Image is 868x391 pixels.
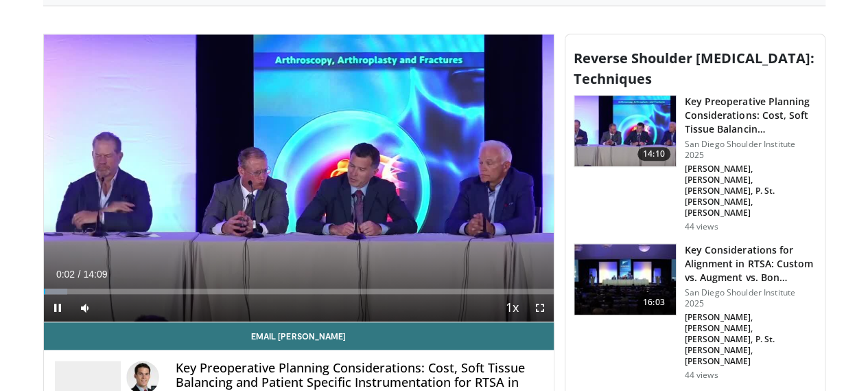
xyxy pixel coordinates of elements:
button: Mute [71,294,99,322]
div: Progress Bar [44,289,554,294]
button: Pause [44,294,71,322]
p: [PERSON_NAME], [PERSON_NAME], [PERSON_NAME], P. St. [PERSON_NAME], [PERSON_NAME] [685,164,817,219]
a: 16:03 Key Considerations for Alignment in RTSA: Custom vs. Augment vs. Bon… San Diego Shoulder In... [574,243,817,381]
span: Reverse Shoulder [MEDICAL_DATA]: Techniques [574,49,814,88]
button: Playback Rate [499,294,526,322]
img: 5df45364-e4a4-4fc8-8727-b11fb78b4c46.150x105_q85_crop-smart_upscale.jpg [574,244,676,315]
span: / [78,269,81,280]
p: [PERSON_NAME], [PERSON_NAME], [PERSON_NAME], P. St. [PERSON_NAME], [PERSON_NAME] [685,312,817,367]
p: 44 views [685,221,718,232]
span: 14:09 [83,269,107,280]
h3: Key Preoperative Planning Considerations: Cost, Soft Tissue Balancin… [685,95,817,136]
h3: Key Considerations for Alignment in RTSA: Custom vs. Augment vs. Bon… [685,243,817,284]
a: Email [PERSON_NAME] [44,322,554,350]
img: aef9a6ab-9694-4d34-85ba-ec28fea20305.150x105_q85_crop-smart_upscale.jpg [574,96,676,167]
video-js: Video Player [44,34,554,322]
span: 16:03 [637,295,670,309]
a: 14:10 Key Preoperative Planning Considerations: Cost, Soft Tissue Balancin… San Diego Shoulder In... [574,95,817,232]
span: 14:10 [637,147,670,161]
p: San Diego Shoulder Institute 2025 [685,139,817,161]
span: 0:02 [56,269,75,280]
button: Fullscreen [526,294,554,322]
p: 44 views [685,370,718,381]
p: San Diego Shoulder Institute 2025 [685,287,817,309]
